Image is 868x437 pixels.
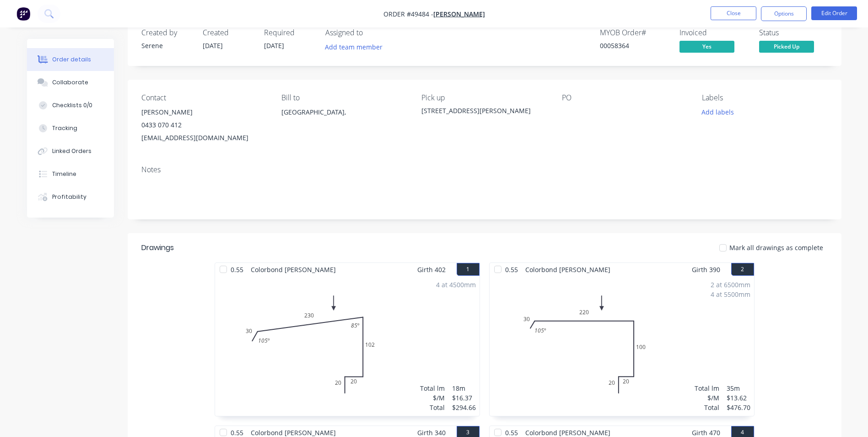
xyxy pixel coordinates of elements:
div: Created [203,28,253,37]
span: Girth 402 [417,263,446,276]
span: Girth 390 [692,263,720,276]
div: $476.70 [727,403,750,412]
div: Drawings [141,242,174,253]
div: [GEOGRAPHIC_DATA], [281,106,407,135]
button: 1 [457,263,480,276]
div: PO [562,93,687,102]
span: Yes [679,41,734,52]
div: $294.66 [452,403,476,412]
button: Options [761,6,807,21]
div: MYOB Order # [600,28,669,37]
div: Order details [52,55,91,64]
div: 4 at 4500mm [436,280,476,290]
div: Profitability [52,193,86,201]
img: Factory [16,7,30,21]
span: [DATE] [264,41,284,50]
div: Bill to [281,93,407,102]
span: [DATE] [203,41,223,50]
div: Required [264,28,314,37]
span: 0.55 [227,263,247,276]
div: [STREET_ADDRESS][PERSON_NAME] [421,106,547,115]
button: Picked Up [759,41,814,55]
button: Linked Orders [27,140,114,163]
button: Profitability [27,186,114,208]
div: 35m [727,383,750,393]
div: 00058364 [600,41,669,50]
div: 0302201002020105º2 at 6500mm4 at 5500mmTotal lm$/MTotal35m$13.62$476.70 [490,276,754,416]
div: [PERSON_NAME] [141,106,267,119]
span: Order #49484 - [383,10,433,18]
div: Serene [141,41,192,50]
div: Invoiced [679,28,748,37]
div: Notes [141,165,828,174]
div: 18m [452,383,476,393]
button: Edit Order [811,6,857,20]
button: Add team member [325,41,388,53]
div: 2 at 6500mm [711,280,750,290]
div: Timeline [52,170,76,178]
div: $16.37 [452,393,476,403]
button: Tracking [27,117,114,140]
div: $13.62 [727,393,750,403]
div: 0433 070 412 [141,119,267,131]
div: [PERSON_NAME]0433 070 412[EMAIL_ADDRESS][DOMAIN_NAME] [141,106,267,144]
button: Close [711,6,756,20]
div: Tracking [52,124,77,132]
button: Add labels [697,106,739,118]
button: Order details [27,48,114,71]
button: Checklists 0/0 [27,94,114,117]
div: Labels [702,93,827,102]
span: Colorbond [PERSON_NAME] [522,263,614,276]
span: Mark all drawings as complete [729,243,823,252]
div: $/M [420,393,445,403]
div: Total lm [695,383,719,393]
div: Total [695,403,719,412]
button: Timeline [27,163,114,186]
div: 0302301022020105º85º4 at 4500mmTotal lm$/MTotal18m$16.37$294.66 [215,276,480,416]
button: 2 [731,263,754,276]
div: Assigned to [325,28,417,37]
div: Created by [141,28,192,37]
a: [PERSON_NAME] [433,10,485,18]
span: 0.55 [501,263,522,276]
div: Total [420,403,445,412]
div: [EMAIL_ADDRESS][DOMAIN_NAME] [141,131,267,144]
div: $/M [695,393,719,403]
div: Linked Orders [52,147,92,155]
span: Colorbond [PERSON_NAME] [247,263,340,276]
div: Pick up [421,93,547,102]
div: Collaborate [52,78,88,87]
span: Picked Up [759,41,814,52]
div: Contact [141,93,267,102]
div: 4 at 5500mm [711,290,750,299]
button: Add team member [320,41,387,53]
button: Collaborate [27,71,114,94]
div: Total lm [420,383,445,393]
div: [GEOGRAPHIC_DATA], [281,106,407,119]
div: Status [759,28,828,37]
div: Checklists 0/0 [52,101,92,109]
